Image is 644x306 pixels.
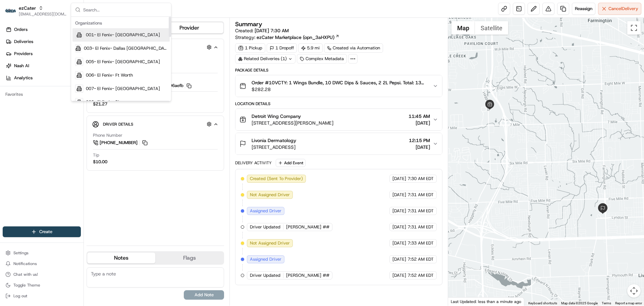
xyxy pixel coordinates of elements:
[252,144,296,150] span: [STREET_ADDRESS]
[14,63,29,69] span: Nash AI
[408,272,434,278] span: 7:52 AM EDT
[3,89,81,100] div: Favorites
[93,152,99,158] span: Tip
[235,27,289,34] span: Created:
[7,98,12,103] div: 📗
[4,95,54,107] a: 📗Knowledge Base
[93,101,107,107] span: $21.27
[286,224,329,230] span: [PERSON_NAME] ##
[14,75,33,81] span: Analytics
[155,253,223,263] button: Flags
[250,192,290,198] span: Not Assigned Driver
[86,72,133,78] span: 006- El Fenix- Ft Worth
[3,73,84,83] a: Analytics
[409,113,430,120] span: 11:45 AM
[250,240,290,246] span: Not Assigned Driver
[3,270,81,279] button: Chat with us!
[448,297,524,306] div: Last Updated: less than a minute ago
[93,132,122,138] span: Phone Number
[575,6,592,12] span: Reassign
[528,301,557,306] button: Keyboard shortcuts
[100,140,138,146] span: [PHONE_NUMBER]
[252,120,333,126] span: [STREET_ADDRESS][PERSON_NAME]
[252,79,427,86] span: Order #10VCTY: 1 Wings Bundle, 10 DWC Dips & Sauces, 2 2L Pepsi. Total: 13 items.
[572,3,595,15] button: Reassign
[297,54,347,63] div: Complex Metadata
[92,119,218,130] button: Driver Details
[3,248,81,258] button: Settings
[3,226,81,237] button: Create
[13,282,40,288] span: Toggle Theme
[235,133,442,155] button: Livonia Dermatology[STREET_ADDRESS]12:15 PM[DATE]
[13,261,37,266] span: Notifications
[451,21,475,35] button: Show street map
[67,114,81,119] span: Pylon
[87,253,155,263] button: Notes
[602,301,611,305] a: Terms
[392,256,406,262] span: [DATE]
[54,95,110,107] a: 💻API Documentation
[3,291,81,301] button: Log out
[598,3,641,15] button: CancelDelivery
[235,160,272,166] div: Delivery Activity
[267,43,297,53] div: 1 Dropoff
[13,272,38,277] span: Chat with us!
[19,5,36,11] button: ezCater
[392,240,406,246] span: [DATE]
[86,99,126,105] span: 008- El Fenix- Plano
[450,297,472,306] img: Google
[7,7,20,20] img: Nash
[235,34,339,41] div: Strategy:
[257,34,334,41] span: ezCater Marketplace (opn_3aHXPU)
[475,21,508,35] button: Show satellite imagery
[84,45,167,51] span: 003- El Fenix- Dallas [GEOGRAPHIC_DATA][PERSON_NAME]
[255,28,289,34] span: [DATE] 7:30 AM
[561,301,598,305] span: Map data ©2025 Google
[298,43,323,53] div: 5.9 mi
[615,301,642,305] a: Report a map error
[250,272,280,278] span: Driver Updated
[392,176,406,182] span: [DATE]
[57,98,62,103] div: 💻
[114,66,122,74] button: Start new chat
[19,11,67,17] span: [EMAIL_ADDRESS][DOMAIN_NAME]
[47,114,81,119] a: Powered byPylon
[63,97,108,104] span: API Documentation
[324,43,383,53] a: Created via Automation
[408,208,434,214] span: 7:31 AM EDT
[235,21,262,27] h3: Summary
[71,17,171,101] div: Suggestions
[392,224,406,230] span: [DATE]
[392,208,406,214] span: [DATE]
[250,208,281,214] span: Assigned Driver
[3,3,69,19] button: ezCaterezCater[EMAIL_ADDRESS][DOMAIN_NAME]
[86,86,160,92] span: 007- El Fenix- [GEOGRAPHIC_DATA]
[13,293,27,299] span: Log out
[83,3,167,16] input: Search...
[408,176,434,182] span: 7:30 AM EDT
[3,48,84,59] a: Providers
[7,27,122,38] p: Welcome 👋
[3,36,84,47] a: Deliveries
[276,159,306,167] button: Add Event
[72,18,170,28] div: Organizations
[17,43,111,50] input: Clear
[23,64,110,71] div: Start new chat
[3,24,84,35] a: Orders
[14,27,28,33] span: Orders
[3,280,81,290] button: Toggle Theme
[14,39,33,45] span: Deliveries
[103,122,133,127] span: Driver Details
[5,9,16,13] img: ezCater
[14,51,33,57] span: Providers
[93,159,107,165] div: $10.00
[627,21,641,35] button: Toggle fullscreen view
[235,43,265,53] div: 1 Pickup
[252,86,427,93] span: $282.28
[408,192,434,198] span: 7:31 AM EDT
[450,297,472,306] a: Open this area in Google Maps (opens a new window)
[408,256,434,262] span: 7:52 AM EDT
[392,192,406,198] span: [DATE]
